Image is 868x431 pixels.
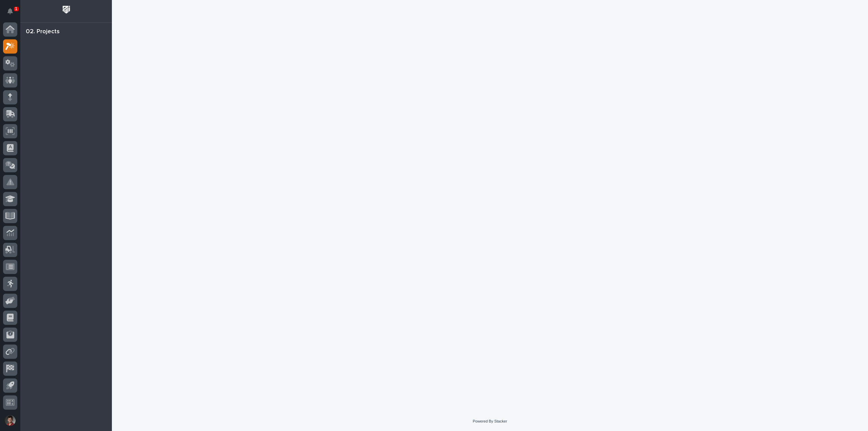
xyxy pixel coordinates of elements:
div: Notifications1 [8,8,17,19]
div: 02. Projects [26,28,60,36]
button: users-avatar [3,413,17,428]
button: Notifications [3,4,17,18]
p: 1 [15,6,17,11]
a: Powered By Stacker [473,419,507,423]
img: Workspace Logo [60,3,73,16]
